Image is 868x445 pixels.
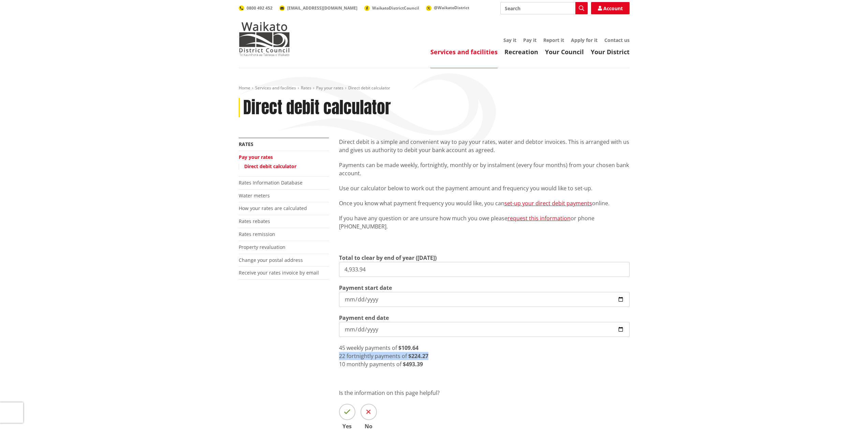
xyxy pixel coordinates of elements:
a: Your District [591,48,630,56]
span: 22 [339,352,345,360]
a: Say it [503,37,516,43]
span: Direct debit calculator [348,85,390,91]
a: 0800 492 452 [239,5,273,11]
a: WaikatoDistrictCouncil [364,5,419,11]
label: Payment end date [339,314,389,322]
p: If you have any question or are unsure how much you owe please or phone [PHONE_NUMBER]. [339,214,630,231]
p: Payments can be made weekly, fortnightly, monthly or by instalment (every four months) from your ... [339,161,630,177]
a: Rates [239,141,253,147]
a: How your rates are calculated [239,205,307,211]
span: [EMAIL_ADDRESS][DOMAIN_NAME] [287,5,357,11]
span: 0800 492 452 [247,5,273,11]
nav: breadcrumb [239,85,630,91]
span: WaikatoDistrictCouncil [372,5,419,11]
span: fortnightly payments of [347,352,407,360]
a: Rates Information Database [239,179,303,186]
p: Use our calculator below to work out the payment amount and frequency you would like to set-up. [339,184,630,192]
a: Direct debit calculator [244,163,296,169]
label: Total to clear by end of year ([DATE]) [339,254,437,262]
a: Rates [301,85,311,91]
a: Receive your rates invoice by email [239,269,319,276]
a: Water meters [239,192,270,199]
a: Your Council [545,48,584,56]
strong: $493.39 [403,360,423,368]
span: Yes [339,424,355,429]
a: Contact us [604,37,630,43]
img: Waikato District Council - Te Kaunihera aa Takiwaa o Waikato [239,22,290,56]
a: Apply for it [571,37,598,43]
a: Account [591,2,630,14]
a: Change your postal address [239,257,303,263]
p: Is the information on this page helpful? [339,389,630,397]
a: Rates remission [239,231,275,237]
a: set-up your direct debit payments [504,199,592,207]
a: Services and facilities [430,48,498,56]
h1: Direct debit calculator [243,98,391,118]
span: 10 [339,360,345,368]
span: @WaikatoDistrict [434,5,469,11]
strong: $224.27 [408,352,428,360]
a: [EMAIL_ADDRESS][DOMAIN_NAME] [279,5,357,11]
a: Home [239,85,250,91]
a: Recreation [504,48,538,56]
label: Payment start date [339,284,392,292]
iframe: Messenger Launcher [837,416,861,441]
input: Search input [500,2,588,14]
span: 45 [339,344,345,352]
a: @WaikatoDistrict [426,5,469,11]
a: request this information [507,214,571,222]
strong: $109.64 [398,344,418,352]
span: weekly payments of [347,344,397,352]
a: Pay it [523,37,536,43]
span: monthly payments of [347,360,401,368]
a: Report it [543,37,564,43]
span: No [361,424,377,429]
a: Property revaluation [239,244,285,250]
a: Rates rebates [239,218,270,224]
a: Services and facilities [255,85,296,91]
a: Pay your rates [316,85,343,91]
a: Pay your rates [239,154,273,160]
p: Direct debit is a simple and convenient way to pay your rates, water and debtor invoices. This is... [339,138,630,154]
p: Once you know what payment frequency you would like, you can online. [339,199,630,207]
